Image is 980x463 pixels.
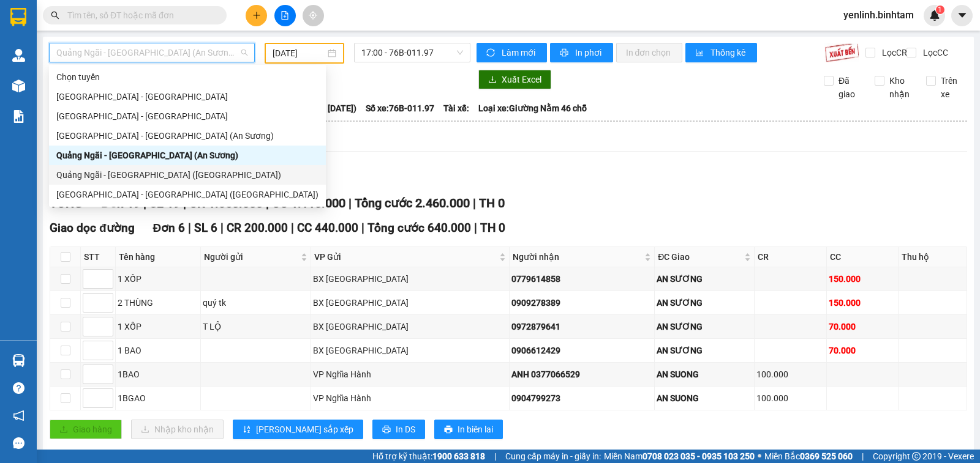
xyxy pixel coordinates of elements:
div: AN SƯƠNG [657,296,752,309]
div: [GEOGRAPHIC_DATA] - [GEOGRAPHIC_DATA] (An Sương) [56,129,318,143]
div: 2 THÙNG [118,296,198,309]
div: 0909278389 [511,296,652,309]
span: file-add [281,11,289,20]
button: file-add [274,5,296,26]
div: 1BAO [118,368,198,381]
div: quý tk [203,296,308,309]
div: [GEOGRAPHIC_DATA] - [GEOGRAPHIC_DATA] [56,109,318,123]
img: logo-vxr [10,8,26,26]
td: BX Quảng Ngãi [311,339,510,363]
button: downloadNhập kho nhận [131,420,224,439]
img: icon-new-feature [929,10,940,21]
div: 70.000 [829,344,896,357]
td: BX Quảng Ngãi [311,315,510,339]
span: yenlinh.binhtam [834,7,924,23]
div: BX [GEOGRAPHIC_DATA] [313,320,508,333]
td: VP Nghĩa Hành [311,363,510,387]
span: ⚪️ [758,454,761,459]
span: Loại xe: Giường Nằm 46 chỗ [478,102,587,115]
span: Làm mới [502,46,537,59]
img: 9k= [824,43,859,62]
th: Tên hàng [116,247,201,267]
button: aim [303,5,324,26]
span: Người gửi [204,250,298,264]
div: Chọn tuyến [56,70,318,84]
button: plus [246,5,267,26]
span: | [361,221,364,235]
span: TH 0 [480,221,505,235]
span: In DS [396,423,415,436]
div: Chọn tuyến [49,67,326,87]
span: Số xe: 76B-011.97 [366,102,434,115]
span: In phơi [575,46,603,59]
div: Quảng Ngãi - [GEOGRAPHIC_DATA] ([GEOGRAPHIC_DATA]) [56,168,318,182]
td: VP Nghĩa Hành [311,387,510,410]
span: ĐC Giao [658,250,742,264]
span: Xuất Excel [502,73,541,86]
div: Quảng Ngãi - [GEOGRAPHIC_DATA] (An Sương) [56,149,318,162]
span: [PERSON_NAME] sắp xếp [256,423,353,436]
span: | [474,221,477,235]
img: warehouse-icon [12,80,25,92]
button: syncLàm mới [477,43,547,62]
span: Miền Nam [604,450,755,463]
span: Lọc CR [877,46,909,59]
span: | [349,196,352,210]
th: Thu hộ [899,247,967,267]
div: AN SUONG [657,368,752,381]
div: VP Nghĩa Hành [313,391,508,405]
div: 0779614858 [511,272,652,286]
span: | [188,221,191,235]
span: CC 440.000 [297,221,358,235]
div: 1BGAO [118,391,198,405]
span: caret-down [957,10,968,21]
span: CR 200.000 [227,221,288,235]
div: 0972879641 [511,320,652,333]
div: BX [GEOGRAPHIC_DATA] [313,296,508,309]
button: uploadGiao hàng [50,420,122,439]
span: Giao dọc đường [50,221,135,235]
button: caret-down [951,5,973,26]
div: BX [GEOGRAPHIC_DATA] [313,272,508,286]
div: AN SUONG [657,391,752,405]
span: Quảng Ngãi - Sài Gòn (An Sương) [56,43,247,62]
span: 17:00 - 76B-011.97 [361,43,462,62]
span: Tổng cước 2.460.000 [355,196,470,210]
div: [GEOGRAPHIC_DATA] - [GEOGRAPHIC_DATA] ([GEOGRAPHIC_DATA]) [56,188,318,201]
span: sync [486,48,497,58]
span: SL 6 [194,221,217,235]
div: Sài Gòn - Quảng Ngãi (Vạn Phúc) [49,185,326,204]
span: Người nhận [513,250,642,264]
span: | [473,196,476,210]
div: 1 BAO [118,344,198,357]
input: Tìm tên, số ĐT hoặc mã đơn [67,9,212,22]
span: 1 [938,6,942,14]
strong: 0369 525 060 [800,451,853,461]
button: printerIn phơi [550,43,613,62]
span: Tổng cước 640.000 [367,221,471,235]
span: Tài xế: [443,102,469,115]
th: STT [81,247,116,267]
img: warehouse-icon [12,354,25,367]
div: 100.000 [756,391,824,405]
span: message [13,437,24,449]
span: aim [309,11,317,20]
div: 0904799273 [511,391,652,405]
span: sort-ascending [243,425,251,435]
div: Quảng Ngãi - Sài Gòn (An Sương) [49,146,326,165]
button: sort-ascending[PERSON_NAME] sắp xếp [233,420,363,439]
strong: 0708 023 035 - 0935 103 250 [643,451,755,461]
div: [GEOGRAPHIC_DATA] - [GEOGRAPHIC_DATA] [56,90,318,103]
div: 100.000 [756,368,824,381]
span: question-circle [13,382,24,394]
span: | [862,450,864,463]
button: bar-chartThống kê [685,43,757,62]
span: Thống kê [710,46,747,59]
span: Miền Bắc [764,450,853,463]
div: T LỘ [203,320,308,333]
button: In đơn chọn [616,43,683,62]
div: AN SƯƠNG [657,272,752,286]
div: 70.000 [829,320,896,333]
div: 1 XỐP [118,272,198,286]
div: 0906612429 [511,344,652,357]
